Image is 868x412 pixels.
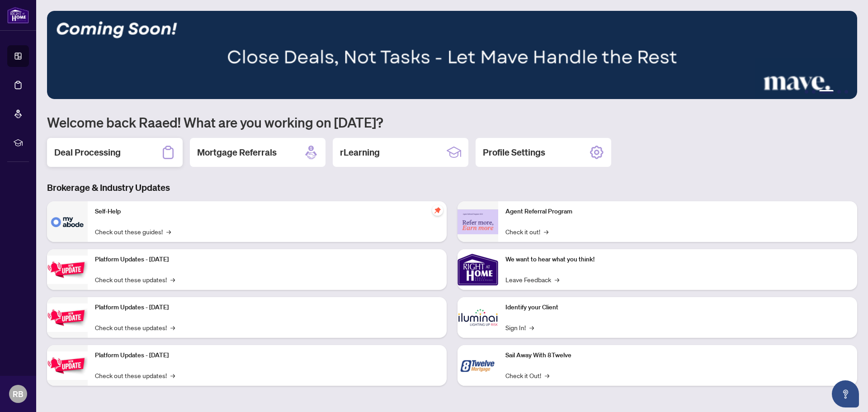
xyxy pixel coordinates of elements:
p: Platform Updates - [DATE] [95,255,439,265]
a: Check out these updates!→ [95,275,175,284]
span: → [555,275,559,284]
button: 1 [805,90,808,94]
p: Agent Referral Program [505,207,850,217]
h2: Deal Processing [54,146,121,159]
span: → [170,370,175,380]
img: Platform Updates - July 8, 2025 [47,303,88,332]
p: We want to hear what you think! [505,255,850,265]
span: RB [13,388,24,400]
img: Platform Updates - June 23, 2025 [47,351,88,380]
img: Agent Referral Program [458,209,498,234]
a: Check it Out!→ [505,370,549,380]
button: 2 [812,90,816,94]
h2: Mortgage Referrals [197,146,277,159]
h2: Profile Settings [483,146,545,159]
p: Platform Updates - [DATE] [95,303,439,313]
p: Identify your Client [505,303,850,313]
img: Slide 2 [47,11,857,99]
h1: Welcome back Raaed! What are you working on [DATE]? [47,114,857,131]
img: We want to hear what you think! [458,249,498,290]
h2: rLearning [340,146,380,159]
span: → [166,227,171,237]
a: Leave Feedback→ [505,275,559,284]
p: Platform Updates - [DATE] [95,350,439,360]
a: Sign In!→ [505,322,534,332]
a: Check out these updates!→ [95,322,175,332]
button: Open asap [832,380,859,407]
img: Sail Away With 8Twelve [458,345,498,386]
button: 5 [844,90,848,94]
h3: Brokerage & Industry Updates [47,181,857,194]
span: → [170,322,175,332]
img: Self-Help [47,201,88,242]
button: 4 [837,90,841,94]
span: → [545,370,549,380]
img: Identify your Client [458,297,498,338]
p: Sail Away With 8Twelve [505,350,850,360]
span: → [544,227,548,237]
button: 3 [819,90,834,94]
span: pushpin [432,205,443,216]
span: → [170,275,175,284]
a: Check it out!→ [505,227,548,237]
a: Check out these updates!→ [95,370,175,380]
p: Self-Help [95,207,439,217]
span: → [529,322,534,332]
img: Platform Updates - July 21, 2025 [47,256,88,284]
img: logo [7,7,29,24]
a: Check out these guides!→ [95,227,171,237]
